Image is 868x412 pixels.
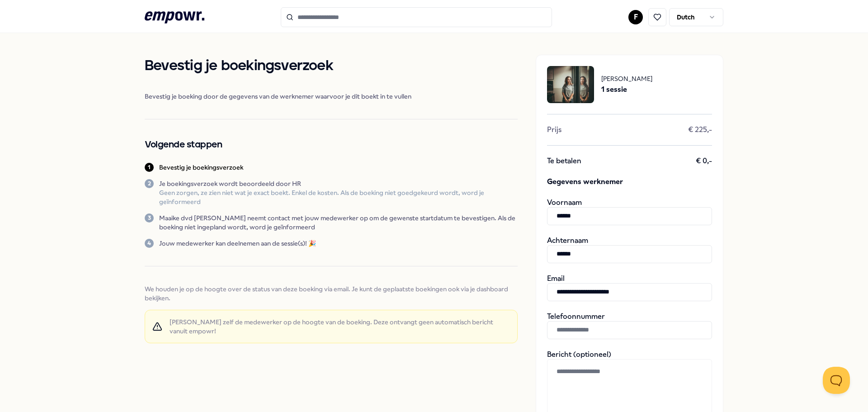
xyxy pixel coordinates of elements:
[547,198,712,225] div: Voornaam
[547,312,712,339] div: Telefoonnummer
[281,7,552,27] input: Search for products, categories or subcategories
[547,176,712,187] span: Gegevens werknemer
[145,284,518,303] span: We houden je op de hoogte over de status van deze boeking via email. Je kunt de geplaatste boekin...
[601,74,652,84] span: [PERSON_NAME]
[688,125,712,134] span: € 225,-
[547,274,712,301] div: Email
[547,66,594,103] img: package image
[547,125,561,134] span: Prijs
[145,92,518,101] span: Bevestig je boeking door de gegevens van de werknemer waarvoor je dit boekt in te vullen
[159,213,518,232] p: Maaike dvd [PERSON_NAME] neemt contact met jouw medewerker op om de gewenste startdatum te bevest...
[145,55,518,77] h1: Bevestig je boekingsverzoek
[628,10,643,24] button: F
[159,239,316,248] p: Jouw medewerker kan deelnemen aan de sessie(s)! 🎉
[159,179,518,188] p: Je boekingsverzoek wordt beoordeeld door HR
[696,156,712,166] span: € 0,-
[145,239,154,248] div: 4
[159,163,243,172] p: Bevestig je boekingsverzoek
[547,156,581,166] span: Te betalen
[159,188,518,206] p: Geen zorgen, ze zien niet wat je exact boekt. Enkel de kosten. Als de boeking niet goedgekeurd wo...
[601,84,652,95] span: 1 sessie
[145,163,154,172] div: 1
[145,137,518,152] h2: Volgende stappen
[823,367,850,394] iframe: Help Scout Beacon - Open
[547,236,712,263] div: Achternaam
[170,317,510,336] span: [PERSON_NAME] zelf de medewerker op de hoogte van de boeking. Deze ontvangt geen automatisch beri...
[145,213,154,223] div: 3
[145,179,154,188] div: 2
